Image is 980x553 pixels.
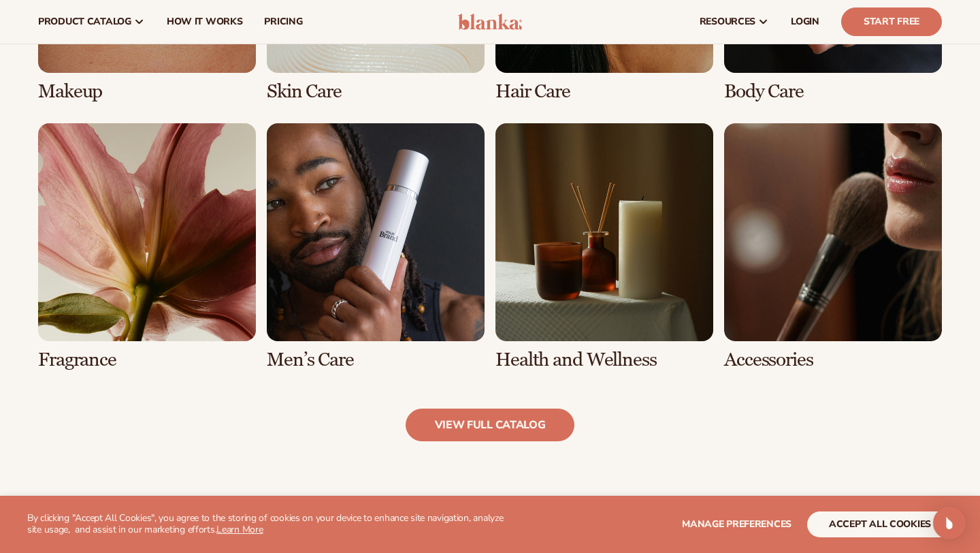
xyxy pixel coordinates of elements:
[38,81,256,102] h3: Makeup
[264,16,302,27] span: pricing
[406,409,575,441] a: view full catalog
[167,16,243,27] span: How It Works
[682,518,791,531] span: Manage preferences
[807,511,953,537] button: accept all cookies
[682,511,791,537] button: Manage preferences
[724,81,942,102] h3: Body Care
[458,14,523,30] img: logo
[700,16,755,27] span: resources
[267,123,485,370] div: 6 / 8
[216,523,263,536] a: Learn More
[27,513,512,536] p: By clicking "Accept All Cookies", you agree to the storing of cookies on your device to enhance s...
[933,507,966,539] div: Open Intercom Messenger
[791,16,819,27] span: LOGIN
[841,7,942,36] a: Start Free
[495,123,713,370] div: 7 / 8
[38,123,256,370] div: 5 / 8
[267,81,485,102] h3: Skin Care
[495,81,713,102] h3: Hair Care
[724,123,942,370] div: 8 / 8
[38,16,131,27] span: product catalog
